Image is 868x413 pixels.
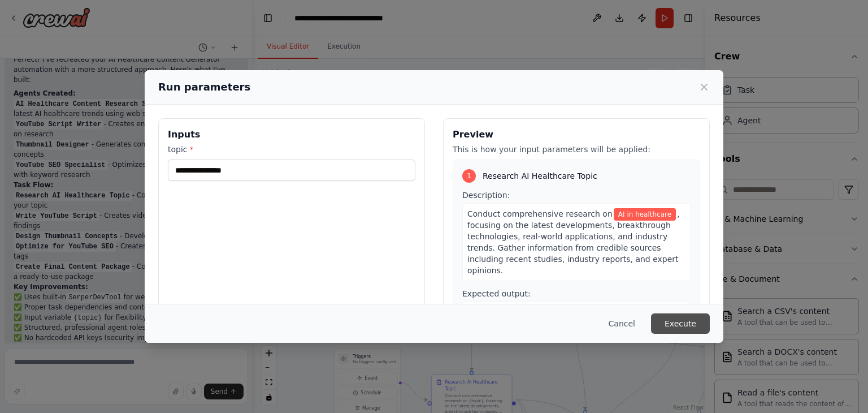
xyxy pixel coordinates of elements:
[600,313,644,334] button: Cancel
[158,79,250,95] h2: Run parameters
[483,170,597,182] span: Research AI Healthcare Topic
[651,313,710,334] button: Execute
[462,191,510,200] span: Description:
[453,144,700,155] p: This is how your input parameters will be applied:
[168,144,415,155] label: topic
[453,128,700,141] h3: Preview
[462,289,531,298] span: Expected output:
[462,169,476,183] div: 1
[467,209,613,218] span: Conduct comprehensive research on
[168,128,415,141] h3: Inputs
[614,208,676,221] span: Variable: topic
